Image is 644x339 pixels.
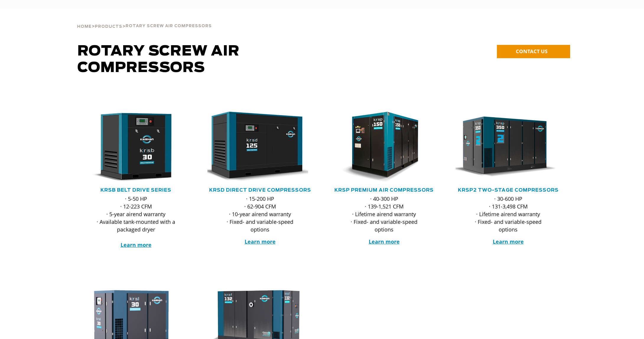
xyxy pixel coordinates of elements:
[83,112,188,182] div: krsb30
[95,25,122,29] span: Products
[245,238,276,245] a: Learn more
[493,238,524,245] a: Learn more
[100,188,171,193] a: KRSB Belt Drive Series
[207,112,313,182] div: krsd125
[77,24,92,29] a: Home
[467,195,549,233] p: · 30-600 HP · 131-3,498 CFM · Lifetime airend warranty · Fixed- and variable-speed options
[451,112,556,182] img: krsp350
[516,48,547,55] span: CONTACT US
[79,112,184,182] img: krsb30
[203,112,308,182] img: krsd125
[219,195,301,233] p: · 15-200 HP · 62-904 CFM · 10-year airend warranty · Fixed- and variable-speed options
[77,44,240,75] span: Rotary Screw Air Compressors
[458,188,559,193] a: KRSP2 Two-Stage Compressors
[95,195,177,249] p: · 5-50 HP · 12-223 CFM · 5-year airend warranty · Available tank-mounted with a packaged dryer
[209,188,311,193] a: KRSD Direct Drive Compressors
[77,25,92,29] span: Home
[126,24,212,28] span: Rotary Screw Air Compressors
[95,24,122,29] a: Products
[331,112,437,182] div: krsp150
[121,241,152,248] a: Learn more
[77,9,212,31] div: > >
[334,188,434,193] a: KRSP Premium Air Compressors
[327,112,432,182] img: krsp150
[369,238,400,245] a: Learn more
[456,112,561,182] div: krsp350
[343,195,425,233] p: · 40-300 HP · 139-1,521 CFM · Lifetime airend warranty · Fixed- and variable-speed options
[497,45,570,58] a: CONTACT US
